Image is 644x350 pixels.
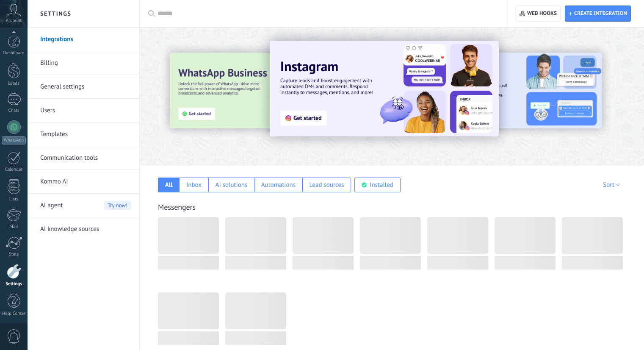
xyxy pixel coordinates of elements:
a: Communication tools [40,146,131,170]
div: Help Center [2,311,26,317]
div: AI solutions [216,181,248,189]
a: AI agent Try now! [40,194,131,217]
div: Automations [261,181,296,189]
button: Create integration [565,6,631,22]
a: Templates [40,122,131,146]
li: Communication tools [28,146,139,170]
div: Installed [370,181,393,189]
a: Integrations [40,28,131,51]
a: General settings [40,75,131,99]
li: Integrations [28,28,139,51]
img: Slide 1 [270,41,499,136]
li: Users [28,99,139,122]
div: Mail [2,224,26,230]
div: Dashboard [2,50,26,56]
button: Web hooks [516,6,560,22]
li: Kommo AI [28,170,139,194]
a: AI knowledge sources [40,217,131,241]
div: Chats [2,108,26,114]
span: AI agent [40,194,63,217]
div: Leads [2,81,26,86]
a: Messengers [158,202,196,212]
span: Web hooks [527,10,557,17]
div: Sort [603,181,622,189]
div: Lists [2,197,26,202]
span: Try now! [104,201,131,210]
img: Slide 2 [421,53,602,128]
a: Kommo AI [40,170,131,194]
li: AI agent [28,194,139,217]
div: Lead sources [310,181,344,189]
span: Account [6,18,22,24]
li: Templates [28,122,139,146]
div: Inbox [186,181,202,189]
img: Slide 3 [170,53,350,128]
a: Users [40,99,131,122]
div: All [165,181,173,189]
li: AI knowledge sources [28,217,139,241]
a: Billing [40,51,131,75]
div: Stats [2,252,26,257]
li: Billing [28,51,139,75]
div: Calendar [2,167,26,172]
span: Create integration [574,10,627,17]
div: WhatsApp [2,136,26,144]
div: Settings [2,281,26,287]
li: General settings [28,75,139,99]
